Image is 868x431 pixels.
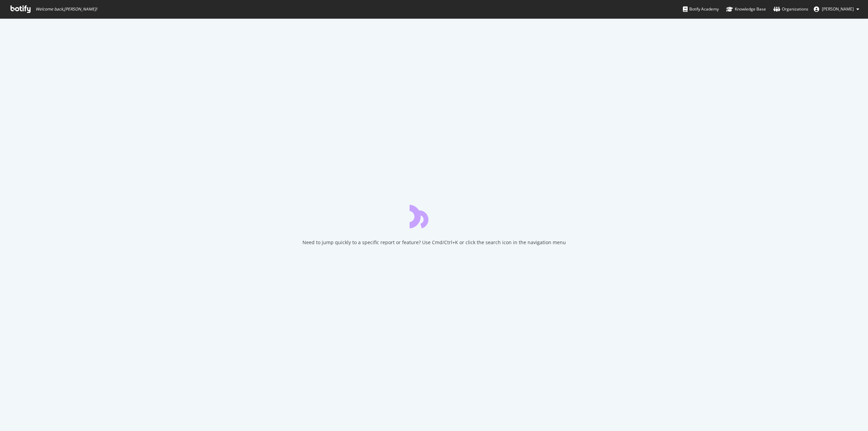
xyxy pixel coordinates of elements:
[410,204,458,228] div: animation
[773,6,808,13] div: Organizations
[683,6,719,13] div: Botify Academy
[822,6,854,12] span: Mia Nina Rosario
[302,239,566,246] div: Need to jump quickly to a specific report or feature? Use Cmd/Ctrl+K or click the search icon in ...
[36,6,97,12] span: Welcome back, [PERSON_NAME] !
[808,4,865,15] button: [PERSON_NAME]
[726,6,766,13] div: Knowledge Base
